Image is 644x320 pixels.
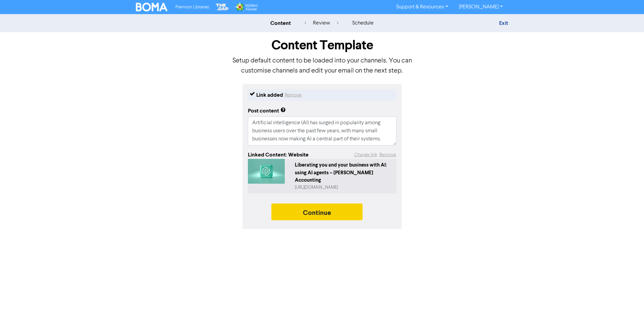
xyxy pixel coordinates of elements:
[354,151,378,159] button: Change link
[215,3,230,11] img: The Gap
[231,56,413,76] p: Setup default content to be loaded into your channels. You can customise channels and edit your e...
[136,3,167,11] img: BOMA Logo
[248,159,285,184] img: 7f4q8estGf5CreeUMVqjnl-a-square-object-with-a-knot-on-it-fluoEjpdj60.jpg
[256,91,283,99] div: Link added
[235,3,258,11] img: Wolters Kluwer
[379,151,396,159] button: Remove
[284,91,302,99] button: Remove
[295,162,393,184] div: Liberating you and your business with AI: using AI agents – [PERSON_NAME] Accounting
[231,38,413,53] h1: Content Template
[391,2,453,12] a: Support & Resources
[499,20,508,27] a: Exit
[305,19,338,27] div: review
[610,288,644,320] iframe: Chat Widget
[248,159,396,193] a: Liberating you and your business with AI: using AI agents – [PERSON_NAME] Accounting[URL][DOMAIN_...
[270,19,291,27] div: content
[175,5,210,9] span: Premium Libraries:
[248,117,396,145] textarea: Artificial intelligence (AI) has surged in popularity among business users over the past few year...
[453,2,508,12] a: [PERSON_NAME]
[295,184,393,191] div: https://staffordaccounting.com.au/2025/09/15/liberating-you-and-your-business-with-ai-using-ai-ag...
[248,107,286,115] div: Post content
[248,151,309,159] div: Linked Content : Website
[352,19,374,27] div: schedule
[271,203,363,220] button: Continue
